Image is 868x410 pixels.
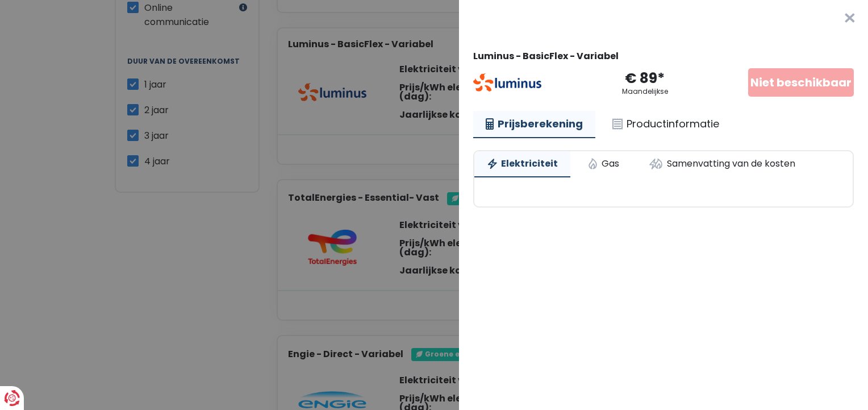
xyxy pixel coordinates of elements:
a: Samenvatting van de kosten [636,151,808,176]
a: Productinformatie [600,111,732,137]
a: Gas [575,151,632,176]
div: € 89* [625,69,665,88]
a: Elektriciteit [474,151,570,177]
img: Luminus [473,73,541,92]
div: Maandelijkse [622,88,668,96]
a: Prijsberekening [473,111,595,138]
div: Luminus - BasicFlex - Variabel [473,51,854,61]
div: Niet beschikbaar [748,68,854,97]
